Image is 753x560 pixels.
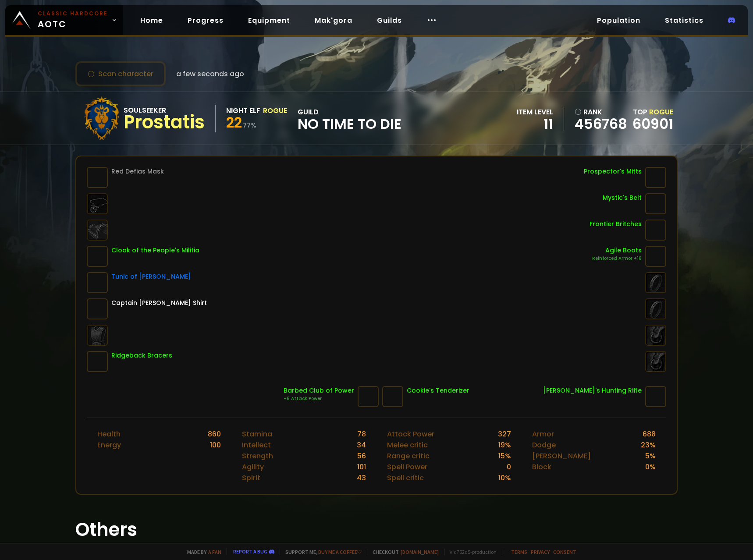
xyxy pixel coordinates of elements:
div: Prospector's Mitts [584,167,642,176]
div: Frontier Britches [590,220,642,229]
div: Barbed Club of Power [284,386,354,395]
div: Soulseeker [124,105,205,116]
a: 456768 [575,117,627,131]
div: 43 [357,472,366,483]
small: 77 % [243,121,256,130]
div: 19 % [498,439,511,450]
div: Health [97,429,121,439]
img: item-2904 [645,386,666,407]
div: Spirit [242,472,260,483]
div: 5 % [645,450,656,461]
a: Consent [553,549,576,555]
div: Prostatis [124,116,205,129]
div: 688 [643,429,656,439]
div: Captain [PERSON_NAME] Shirt [111,298,207,308]
div: Energy [97,439,121,450]
div: Intellect [242,439,271,450]
div: Cloak of the People's Militia [111,246,199,255]
small: Classic Hardcore [38,10,108,18]
a: Progress [181,11,231,29]
div: item level [517,106,553,117]
img: item-5197 [382,386,403,407]
a: Guilds [370,11,409,29]
img: item-3342 [87,298,108,319]
div: 11 [517,117,553,131]
h1: Others [75,516,678,543]
img: item-7997 [87,167,108,188]
span: Made by [182,549,221,555]
div: Spell critic [387,472,424,483]
div: Melee critic [387,439,428,450]
a: Buy me a coffee [318,549,362,555]
img: item-15403 [87,351,108,372]
span: 22 [226,113,242,132]
div: Dodge [532,439,556,450]
a: Privacy [531,549,550,555]
div: Reinforced Armor +16 [592,255,642,262]
div: 100 [210,439,221,450]
div: guild [298,106,401,131]
div: rank [575,106,627,117]
img: item-3511 [87,246,108,267]
span: v. d752d5 - production [444,549,497,555]
div: 78 [357,429,366,439]
span: Rogue [649,107,673,117]
div: Spell Power [387,461,427,472]
div: +6 Attack Power [284,395,354,402]
div: Mystic's Belt [603,193,642,202]
a: [DOMAIN_NAME] [401,549,439,555]
span: No Time to Die [298,117,401,131]
div: Agility [242,461,264,472]
div: Block [532,461,551,472]
div: Agile Boots [592,246,642,255]
span: Support me, [280,549,362,555]
div: Top [632,106,673,117]
div: Attack Power [387,429,434,439]
div: Tunic of [PERSON_NAME] [111,272,191,281]
div: 15 % [498,450,511,461]
a: Mak'gora [308,11,359,29]
img: item-14025 [645,193,666,214]
a: Equipment [241,11,297,29]
span: AOTC [38,10,108,31]
div: Ridgeback Bracers [111,351,172,360]
div: [PERSON_NAME]'s Hunting Rifle [543,386,642,395]
div: [PERSON_NAME] [532,450,591,461]
img: item-2041 [87,272,108,293]
div: Strength [242,450,273,461]
a: Statistics [658,11,710,29]
div: Rogue [263,105,287,116]
div: Range critic [387,450,430,461]
button: Scan character [75,61,166,86]
span: a few seconds ago [176,68,244,79]
img: item-4788 [645,246,666,267]
a: Classic HardcoreAOTC [5,5,123,35]
div: 10 % [498,472,511,483]
div: Night Elf [226,105,260,116]
a: Terms [511,549,527,555]
div: 860 [208,429,221,439]
div: 56 [357,450,366,461]
div: Armor [532,429,554,439]
div: 34 [357,439,366,450]
span: Checkout [367,549,439,555]
div: 101 [357,461,366,472]
div: Cookie's Tenderizer [407,386,469,395]
a: 60901 [632,114,673,134]
img: item-1436 [645,220,666,241]
div: 0 [507,461,511,472]
a: Population [590,11,647,29]
img: item-15222 [358,386,379,407]
div: Red Defias Mask [111,167,164,176]
div: 23 % [641,439,656,450]
a: Home [133,11,170,29]
a: a fan [208,549,221,555]
a: Report a bug [233,548,267,555]
div: 0 % [645,461,656,472]
img: item-14564 [645,167,666,188]
div: 327 [498,429,511,439]
div: Stamina [242,429,272,439]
